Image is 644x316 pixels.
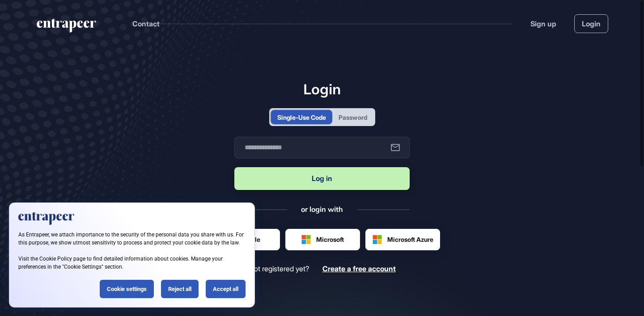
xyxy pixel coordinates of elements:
div: or login with [301,204,343,214]
h1: Login [234,80,410,97]
div: Password [339,113,367,122]
span: Not registered yet? [249,265,309,273]
a: entrapeer-logo [36,19,97,36]
a: Create a free account [322,265,396,273]
div: Single-Use Code [277,113,326,122]
a: Sign up [530,18,556,29]
button: Log in [234,167,410,190]
button: Contact [132,18,160,29]
a: Login [574,14,608,33]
